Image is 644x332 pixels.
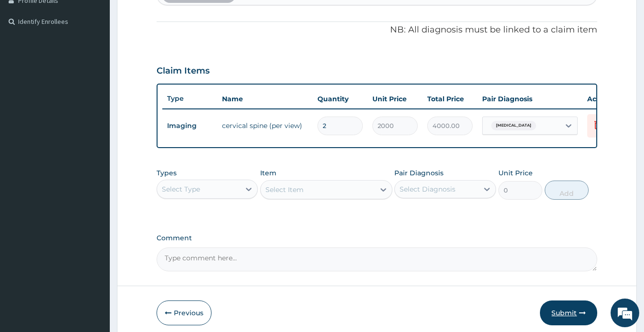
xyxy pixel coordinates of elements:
td: cervical spine (per view) [217,116,313,135]
th: Actions [582,89,630,108]
div: Select Type [162,184,200,194]
p: NB: All diagnosis must be linked to a claim item [157,24,598,36]
label: Item [260,168,276,178]
th: Quantity [313,89,368,108]
button: Submit [540,300,597,325]
th: Name [217,89,313,108]
h3: Claim Items [157,66,210,76]
th: Type [162,90,217,107]
img: d_794563401_company_1708531726252_794563401 [18,48,39,72]
label: Comment [157,234,598,242]
label: Types [157,169,177,177]
label: Pair Diagnosis [394,168,443,178]
textarea: Type your message and hit 'Enter' [5,226,182,260]
td: Imaging [162,117,217,135]
label: Unit Price [498,168,533,178]
span: [MEDICAL_DATA] [491,121,536,130]
div: Chat with us now [50,54,160,66]
div: Minimize live chat window [157,5,179,28]
button: Previous [157,300,211,325]
th: Unit Price [368,89,422,108]
th: Total Price [422,89,477,108]
th: Pair Diagnosis [477,89,582,108]
div: Select Diagnosis [400,184,455,194]
span: We're online! [55,103,132,200]
button: Add [545,181,589,200]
